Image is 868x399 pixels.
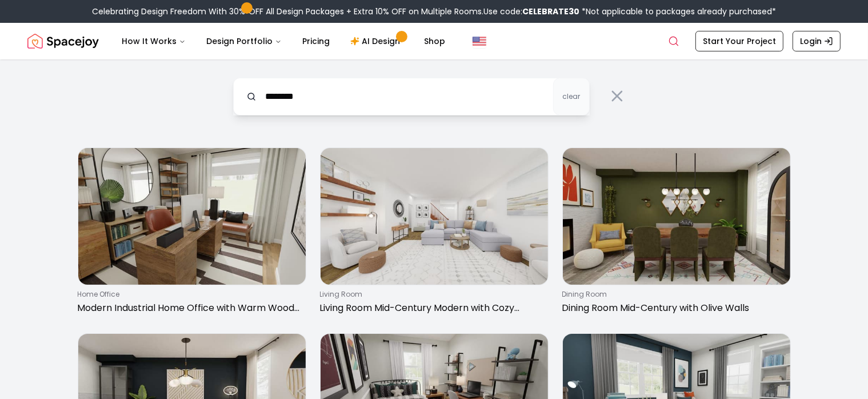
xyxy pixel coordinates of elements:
[562,147,791,320] a: Dining Room Mid-Century with Olive Wallsdining roomDining Room Mid-Century with Olive Walls
[78,290,302,299] p: home office
[473,34,486,48] img: United States
[78,148,306,285] img: Modern Industrial Home Office with Warm Wood Tones
[293,30,339,53] a: Pricing
[793,31,841,51] a: Login
[27,30,99,53] a: Spacejoy
[579,6,776,17] span: *Not applicable to packages already purchased*
[92,6,776,17] div: Celebrating Design Freedom With 30% OFF All Design Packages + Extra 10% OFF on Multiple Rooms.
[320,301,544,315] p: Living Room Mid-Century Modern with Cozy Seating
[341,30,413,53] a: AI Design
[695,31,783,51] a: Start Your Project
[113,30,454,53] nav: Main
[27,30,99,53] img: Spacejoy Logo
[113,30,195,53] button: How It Works
[563,148,790,285] img: Dining Room Mid-Century with Olive Walls
[197,30,291,53] button: Design Portfolio
[415,30,454,53] a: Shop
[78,301,302,315] p: Modern Industrial Home Office with Warm Wood Tones
[320,147,549,320] a: Living Room Mid-Century Modern with Cozy Seatingliving roomLiving Room Mid-Century Modern with Co...
[562,290,786,299] p: dining room
[78,147,306,320] a: Modern Industrial Home Office with Warm Wood Toneshome officeModern Industrial Home Office with W...
[483,6,579,17] span: Use code:
[562,301,786,315] p: Dining Room Mid-Century with Olive Walls
[27,23,841,59] nav: Global
[522,6,579,17] b: CELEBRATE30
[553,78,590,115] button: clear
[320,290,544,299] p: living room
[562,92,580,101] span: clear
[321,148,548,285] img: Living Room Mid-Century Modern with Cozy Seating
